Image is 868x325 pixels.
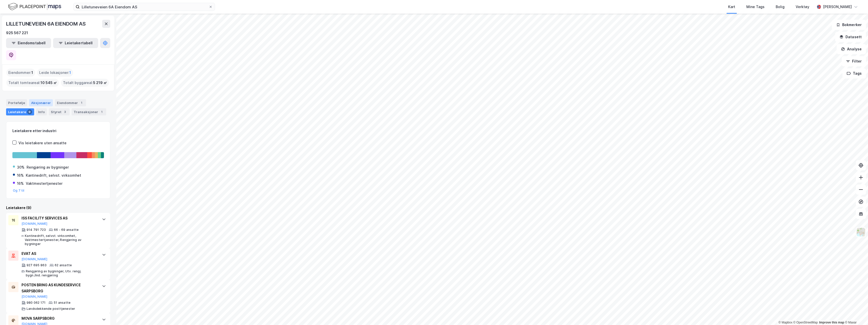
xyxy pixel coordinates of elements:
div: MOVA SARPSBORG [21,315,97,321]
div: 51 ansatte [54,301,71,305]
div: Vis leietakere uten ansatte [18,140,67,146]
div: ISS FACILITY SERVICES AS [21,215,97,221]
button: Leietakertabell [53,38,98,48]
div: Styret [49,108,70,115]
div: 925 567 221 [6,30,28,36]
div: Transaksjoner [72,108,106,115]
div: 62 ansatte [55,263,72,267]
button: Bokmerker [832,20,866,30]
div: 1 [79,100,84,105]
div: Kantinedrift, selvst. virksomhet, Vaktmestertjenester, Rengjøring av bygninger [25,234,97,246]
button: Eiendomstabell [6,38,51,48]
div: Kantinedrift, selvst. virksomhet [26,172,81,178]
div: 16% [17,172,24,178]
div: Kart [728,4,735,10]
button: Datasett [835,32,866,42]
div: Vaktmestertjenester [26,180,62,187]
div: 9 [27,109,32,114]
div: Verktøy [796,4,809,10]
div: 16% [17,180,24,187]
a: Improve this map [819,321,844,324]
img: Z [856,227,866,237]
span: 1 [31,70,33,76]
div: 980 062 171 [27,301,46,305]
input: Søk på adresse, matrikkel, gårdeiere, leietakere eller personer [80,3,209,11]
span: 1 [69,70,71,76]
button: Analyse [837,44,866,54]
div: Leietakere (9) [6,205,110,211]
div: Bolig [776,4,785,10]
button: Filter [842,56,866,66]
div: Portefølje [6,99,27,106]
img: logo.f888ab2527a4732fd821a326f86c7f29.svg [8,2,61,11]
div: Rengjøring av bygninger, Utv. rengj. bygn./ind. rengjøring [26,269,97,277]
div: Leietakere [6,108,34,115]
div: Mine Tags [746,4,765,10]
div: 1 [99,109,104,114]
div: 30% [17,164,25,170]
div: EVAT AS [21,251,97,257]
div: Totalt byggareal : [61,79,109,87]
span: 5 219 ㎡ [93,80,107,86]
div: 914 791 723 [27,228,46,232]
div: Rengjøring av bygninger [27,164,69,170]
div: Totalt tomteareal : [6,79,59,87]
a: OpenStreetMap [793,321,818,324]
a: Mapbox [778,321,792,324]
button: Tags [842,68,866,78]
iframe: Chat Widget [843,301,868,325]
div: Info [36,108,47,115]
div: Aksjonærer [29,99,53,106]
button: [DOMAIN_NAME] [21,222,48,226]
div: Leide lokasjoner : [37,69,73,77]
div: Leietakere etter industri [12,128,104,134]
div: Landsdekkende posttjenester [27,307,75,311]
button: Og 7 til [13,189,25,193]
button: [DOMAIN_NAME] [21,295,48,299]
div: [PERSON_NAME] [823,4,852,10]
div: 66 - 69 ansatte [54,228,79,232]
div: 3 [62,109,68,114]
div: Eiendommer : [6,69,35,77]
span: 10 545 ㎡ [40,80,57,86]
div: 927 695 863 [27,263,47,267]
div: LILLETUNEVEIEN 6A EIENDOM AS [6,20,86,28]
button: [DOMAIN_NAME] [21,257,48,261]
div: POSTEN BRING AS KUNDESERVICE SARPSBORG [21,282,97,294]
div: Eiendommer [55,99,86,106]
